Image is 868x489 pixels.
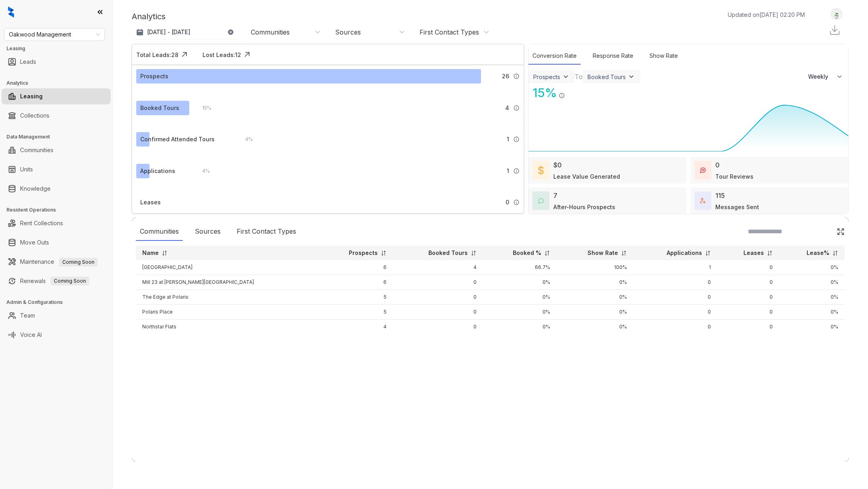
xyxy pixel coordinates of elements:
[393,305,483,320] td: 0
[779,305,845,320] td: 0%
[528,84,557,102] div: 15 %
[779,290,845,305] td: 0%
[513,249,541,257] p: Booked %
[743,249,764,257] p: Leases
[136,51,178,59] div: Total Leads: 28
[6,45,112,52] h3: Leasing
[513,73,520,79] img: Info
[633,260,717,275] td: 1
[562,73,570,81] img: ViewFilterArrow
[140,104,179,112] div: Booked Tours
[715,172,753,181] div: Tour Reviews
[715,203,759,211] div: Messages Sent
[544,250,550,256] img: sorting
[575,72,583,81] div: To
[767,250,773,256] img: sorting
[633,320,717,334] td: 0
[20,308,35,324] a: Team
[538,165,544,175] img: LeaseValue
[808,73,833,81] span: Weekly
[393,290,483,305] td: 0
[831,10,842,18] img: UserAvatar
[319,290,393,305] td: 5
[557,275,633,290] td: 0%
[837,228,845,236] img: Click Icon
[2,327,111,343] li: Voice AI
[627,73,635,81] img: ViewFilterArrow
[140,72,168,81] div: Prospects
[645,47,682,65] div: Show Rate
[667,249,702,257] p: Applications
[20,142,53,158] a: Communities
[2,142,111,158] li: Communities
[241,49,253,61] img: Click Icon
[140,167,175,175] div: Applications
[2,88,111,104] li: Leasing
[717,290,779,305] td: 0
[621,250,627,256] img: sorting
[393,275,483,290] td: 0
[136,222,183,241] div: Communities
[779,260,845,275] td: 0%
[557,290,633,305] td: 0%
[483,305,557,320] td: 0%
[557,320,633,334] td: 0%
[779,275,845,290] td: 0%
[20,181,51,197] a: Knowledge
[393,320,483,334] td: 0
[136,305,319,320] td: Polaris Place
[6,206,112,214] h3: Resident Operations
[335,28,361,37] div: Sources
[136,275,319,290] td: Mill 23 at [PERSON_NAME][GEOGRAPHIC_DATA]
[140,198,161,207] div: Leases
[428,249,468,257] p: Booked Tours
[588,249,618,257] p: Show Rate
[715,191,725,200] div: 115
[20,273,89,289] a: RenewalsComing Soon
[20,215,63,231] a: Rent Collections
[319,305,393,320] td: 5
[803,69,848,84] button: Weekly
[132,10,166,22] p: Analytics
[142,249,159,257] p: Name
[393,260,483,275] td: 4
[483,290,557,305] td: 0%
[349,249,378,257] p: Prospects
[715,160,720,170] div: 0
[20,88,43,104] a: Leasing
[319,275,393,290] td: 6
[717,260,779,275] td: 0
[178,49,190,61] img: Click Icon
[557,305,633,320] td: 0%
[2,161,111,177] li: Units
[420,28,479,37] div: First Contact Types
[633,305,717,320] td: 0
[633,290,717,305] td: 0
[717,305,779,320] td: 0
[162,250,168,256] img: sorting
[59,258,98,267] span: Coming Soon
[20,161,33,177] a: Units
[194,104,211,112] div: 15 %
[2,234,111,251] li: Move Outs
[717,275,779,290] td: 0
[483,275,557,290] td: 0%
[191,222,225,241] div: Sources
[507,135,509,144] span: 1
[513,105,520,111] img: Info
[319,320,393,334] td: 4
[505,104,509,112] span: 4
[553,160,562,170] div: $0
[829,24,841,36] img: Download
[538,198,544,204] img: AfterHoursConversations
[6,133,112,141] h3: Data Management
[2,215,111,231] li: Rent Collections
[136,290,319,305] td: The Edge at Polaris
[553,191,557,200] div: 7
[728,10,805,19] p: Updated on [DATE] 02:20 PM
[588,73,626,80] div: Booked Tours
[506,198,509,207] span: 0
[553,203,615,211] div: After-Hours Prospects
[528,47,581,65] div: Conversion Rate
[820,228,827,235] img: SearchIcon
